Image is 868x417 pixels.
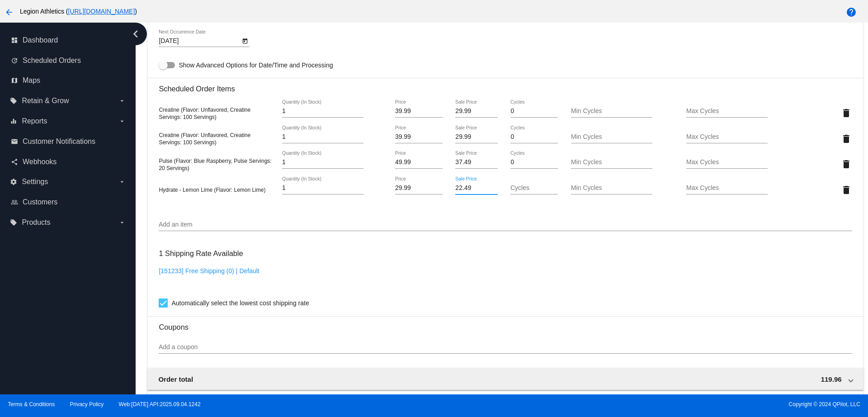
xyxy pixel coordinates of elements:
[118,219,126,226] i: arrow_drop_down
[571,108,652,115] input: Min Cycles
[159,158,271,171] span: Pulse (Flavor: Blue Raspberry, Pulse Servings: 20 Servings)
[11,155,126,169] a: share Webhooks
[11,77,18,84] i: map
[841,185,852,195] mat-icon: delete
[23,57,81,65] span: Scheduled Orders
[455,108,497,115] input: Sale Price
[10,118,17,125] i: equalizer
[11,37,18,44] i: dashboard
[395,108,443,115] input: Price
[118,118,126,125] i: arrow_drop_down
[23,76,40,85] span: Maps
[11,33,126,47] a: dashboard Dashboard
[282,159,363,166] input: Quantity (In Stock)
[159,38,240,45] input: Next Occurrence Date
[455,133,497,141] input: Sale Price
[571,185,652,192] input: Min Cycles
[282,108,363,115] input: Quantity (In Stock)
[395,159,443,166] input: Price
[571,133,652,141] input: Min Cycles
[510,185,558,192] input: Cycles
[11,138,18,145] i: email
[442,401,860,408] span: Copyright © 2024 QPilot, LLC
[686,185,768,192] input: Max Cycles
[282,185,363,192] input: Quantity (In Stock)
[22,178,48,186] span: Settings
[10,97,17,104] i: local_offer
[510,159,558,166] input: Cycles
[282,133,363,141] input: Quantity (In Stock)
[147,368,863,390] mat-expansion-panel-header: Order total 119.96
[22,97,69,105] span: Retain & Grow
[821,375,842,383] span: 119.96
[20,8,137,15] span: Legion Athletics ( )
[395,185,443,192] input: Price
[118,97,126,104] i: arrow_drop_down
[395,133,443,141] input: Price
[510,133,558,141] input: Cycles
[128,27,143,41] i: chevron_left
[119,401,201,408] a: Web:[DATE] API:2025.09.04.1242
[179,61,333,70] span: Show Advanced Options for Date/Time and Processing
[510,108,558,115] input: Cycles
[159,221,852,228] input: Add an item
[686,159,768,166] input: Max Cycles
[118,178,126,185] i: arrow_drop_down
[159,316,852,332] h3: Coupons
[159,107,250,120] span: Creatine (Flavor: Unflavored, Creatine Servings: 100 Servings)
[11,73,126,88] a: map Maps
[68,8,135,15] a: [URL][DOMAIN_NAME]
[841,133,852,144] mat-icon: delete
[11,134,126,149] a: email Customer Notifications
[23,198,57,206] span: Customers
[4,7,14,18] mat-icon: arrow_back
[455,159,497,166] input: Sale Price
[159,187,265,193] span: Hydrate - Lemon Lime (Flavor: Lemon Lime)
[159,244,243,263] h3: 1 Shipping Rate Available
[159,132,250,146] span: Creatine (Flavor: Unflavored, Creatine Servings: 100 Servings)
[571,159,652,166] input: Min Cycles
[455,185,497,192] input: Sale Price
[22,117,47,125] span: Reports
[846,7,857,18] mat-icon: help
[23,158,57,166] span: Webhooks
[11,53,126,68] a: update Scheduled Orders
[159,78,852,93] h3: Scheduled Order Items
[11,57,18,64] i: update
[159,344,852,351] input: Add a coupon
[10,178,17,185] i: settings
[8,401,55,408] a: Terms & Conditions
[23,137,95,146] span: Customer Notifications
[11,158,18,166] i: share
[686,108,768,115] input: Max Cycles
[22,218,50,227] span: Products
[11,195,126,209] a: people_outline Customers
[70,401,104,408] a: Privacy Policy
[10,219,17,226] i: local_offer
[23,36,58,44] span: Dashboard
[841,159,852,170] mat-icon: delete
[11,199,18,206] i: people_outline
[240,36,250,45] button: Open calendar
[159,267,259,275] a: [151233] Free Shipping (0) | Default
[686,133,768,141] input: Max Cycles
[171,298,309,308] span: Automatically select the lowest cost shipping rate
[841,108,852,118] mat-icon: delete
[158,375,193,383] span: Order total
